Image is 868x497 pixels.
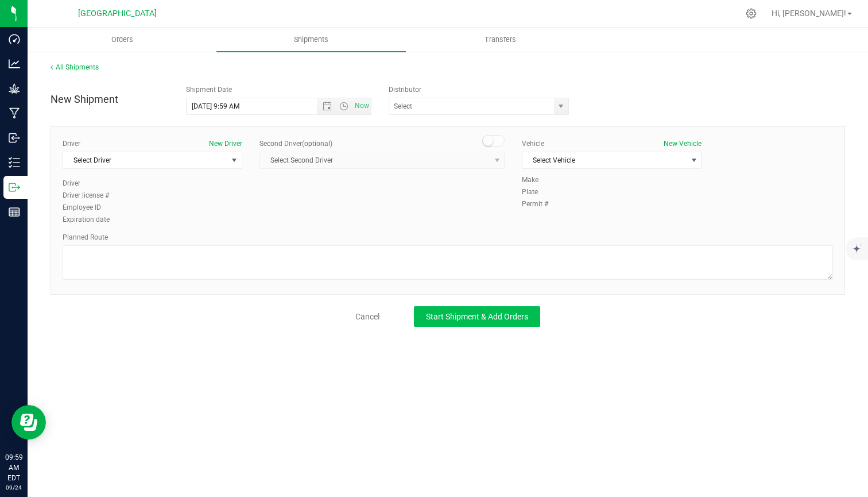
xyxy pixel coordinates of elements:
label: Plate [522,187,556,197]
a: Cancel [355,311,379,322]
span: Hi, [PERSON_NAME]! [772,9,846,18]
span: Transfers [469,34,532,45]
span: Orders [96,34,149,45]
inline-svg: Inventory [9,157,20,168]
span: Shipments [278,34,344,45]
button: Start Shipment & Add Orders [414,306,540,327]
label: Second Driver [259,138,332,149]
label: Shipment Date [186,84,232,95]
label: Employee ID [63,202,120,213]
inline-svg: Manufacturing [9,107,20,119]
a: Transfers [406,28,595,52]
span: Start Shipment & Add Orders [426,312,528,321]
span: (optional) [302,140,332,148]
inline-svg: Grow [9,83,20,94]
a: All Shipments [51,63,99,71]
button: New Driver [209,138,242,149]
label: Driver license # [63,190,120,201]
span: Select Driver [63,152,227,168]
iframe: Resource center [11,405,46,440]
label: Driver [63,178,120,188]
inline-svg: Dashboard [9,33,20,45]
a: Shipments [216,28,405,52]
span: Planned Route [63,233,108,241]
label: Permit # [522,199,556,209]
label: Distributor [389,84,421,95]
label: Driver [63,138,80,149]
a: Orders [28,28,216,52]
span: Select Vehicle [522,152,687,168]
span: [GEOGRAPHIC_DATA] [78,9,157,18]
span: select [227,152,242,168]
inline-svg: Reports [9,206,20,218]
inline-svg: Analytics [9,58,20,70]
label: Vehicle [522,138,544,149]
span: Set Current date [352,98,372,114]
label: Expiration date [63,214,120,225]
inline-svg: Outbound [9,182,20,193]
span: select [554,98,568,114]
span: Open the time view [334,102,354,111]
inline-svg: Inbound [9,132,20,144]
p: 09:59 AM EDT [5,452,22,483]
input: Select [389,98,549,114]
div: Manage settings [744,8,758,19]
span: select [687,152,701,168]
p: 09/24 [5,483,22,492]
span: Open the date view [317,102,337,111]
h4: New Shipment [51,94,169,105]
button: New Vehicle [664,138,702,149]
label: Make [522,175,556,185]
